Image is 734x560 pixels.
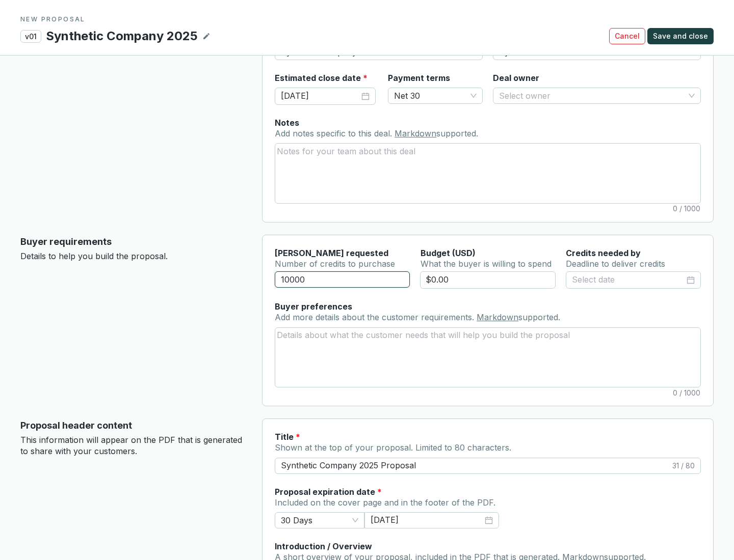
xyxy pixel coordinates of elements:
span: 31 / 80 [672,461,695,471]
span: Cancel [615,31,640,41]
label: Proposal expiration date [275,486,382,497]
label: Notes [275,117,299,128]
span: Add notes specific to this deal. [275,128,395,138]
span: Add more details about the customer requirements. [275,312,477,322]
a: Markdown [395,128,436,138]
span: supported. [436,128,478,138]
span: Number of credits to purchase [275,259,395,269]
span: supported. [518,312,560,322]
a: Markdown [477,312,518,322]
span: Included on the cover page and in the footer of the PDF. [275,497,495,508]
input: Select date [281,90,359,103]
span: 30 Days [281,513,358,528]
span: Save and close [653,31,708,41]
p: Buyer requirements [20,235,246,249]
label: Buyer preferences [275,301,352,312]
label: [PERSON_NAME] requested [275,247,388,259]
button: Cancel [609,28,645,44]
p: Synthetic Company 2025 [45,27,198,45]
input: Select date [572,273,685,287]
input: Select date [371,514,483,526]
label: Deal owner [493,72,539,83]
label: Credits needed by [566,247,641,259]
label: Introduction / Overview [275,541,372,552]
label: Title [275,431,300,442]
span: Deadline to deliver credits [566,259,665,269]
p: Details to help you build the proposal. [20,251,246,262]
span: Shown at the top of your proposal. Limited to 80 characters. [275,442,511,453]
span: Budget (USD) [421,248,476,258]
label: Estimated close date [275,72,368,83]
span: Net 30 [394,88,477,103]
p: Proposal header content [20,418,246,433]
p: v01 [20,30,41,43]
p: NEW PROPOSAL [20,15,714,23]
button: Save and close [647,28,714,44]
p: This information will appear on the PDF that is generated to share with your customers. [20,435,246,457]
label: Payment terms [388,72,450,83]
span: What the buyer is willing to spend [421,259,552,269]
